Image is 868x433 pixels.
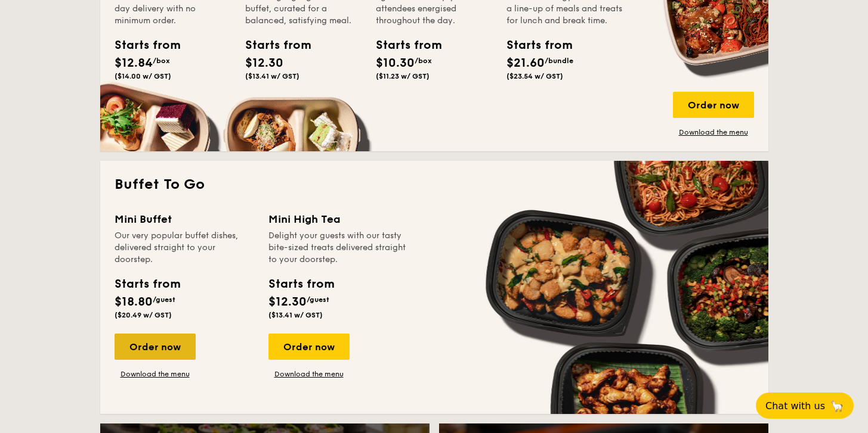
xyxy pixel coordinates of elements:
[153,57,170,65] span: /box
[153,295,175,304] span: /guest
[115,295,153,309] span: $18.80
[268,295,307,309] span: $12.30
[673,127,754,137] a: Download the menu
[268,211,408,228] div: Mini High Tea
[115,334,196,360] div: Order now
[268,369,350,379] a: Download the menu
[268,311,323,319] span: ($13.41 w/ GST)
[115,275,180,293] div: Starts from
[506,36,560,54] div: Starts from
[376,72,430,80] span: ($11.23 w/ GST)
[268,230,408,266] div: Delight your guests with our tasty bite-sized treats delivered straight to your doorstep.
[268,334,350,360] div: Order now
[115,72,171,80] span: ($14.00 w/ GST)
[506,72,563,80] span: ($23.54 w/ GST)
[376,36,430,54] div: Starts from
[415,57,432,65] span: /box
[115,311,172,319] span: ($20.49 w/ GST)
[830,399,844,413] span: 🦙
[115,211,254,228] div: Mini Buffet
[245,56,283,70] span: $12.30
[376,56,415,70] span: $10.30
[506,56,545,70] span: $21.60
[765,400,825,412] span: Chat with us
[115,369,196,379] a: Download the menu
[115,36,168,54] div: Starts from
[245,72,299,80] span: ($13.41 w/ GST)
[673,92,754,118] div: Order now
[115,56,153,70] span: $12.84
[756,392,854,419] button: Chat with us🦙
[545,57,573,65] span: /bundle
[268,275,333,293] div: Starts from
[307,295,329,304] span: /guest
[115,175,754,194] h2: Buffet To Go
[115,230,254,266] div: Our very popular buffet dishes, delivered straight to your doorstep.
[245,36,299,54] div: Starts from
